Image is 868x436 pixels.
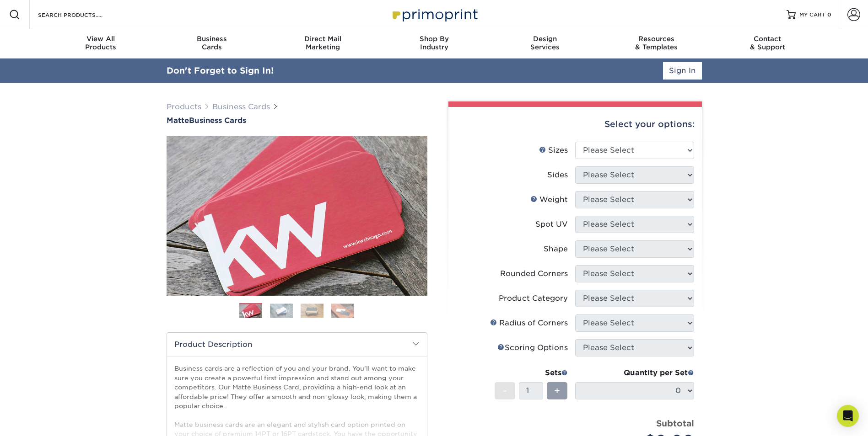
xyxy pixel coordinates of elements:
span: Resources [601,35,712,43]
span: 0 [827,11,831,18]
a: Resources& Templates [601,29,712,58]
div: Weight [530,194,568,205]
img: Business Cards 02 [270,303,293,318]
img: Primoprint [388,5,480,24]
div: Scoring Options [497,342,568,353]
strong: Subtotal [656,418,694,428]
a: Contact& Support [712,29,823,58]
div: Open Intercom Messenger [837,405,859,427]
input: SEARCH PRODUCTS..... [37,9,126,20]
div: Quantity per Set [575,367,694,378]
div: Sides [547,170,568,181]
a: MatteBusiness Cards [167,116,427,125]
a: BusinessCards [156,29,267,58]
img: Matte 01 [167,85,427,346]
span: MY CART [799,11,825,19]
a: Shop ByIndustry [378,29,490,58]
span: Business [156,35,267,43]
div: Radius of Corners [490,318,568,329]
a: View AllProducts [45,29,156,58]
div: Industry [378,35,490,51]
span: Direct Mail [267,35,378,43]
div: Sets [495,367,568,378]
div: Sizes [539,145,568,156]
h1: Business Cards [167,116,427,125]
div: & Templates [601,35,712,51]
iframe: Google Customer Reviews [2,408,78,433]
div: Product Category [499,293,568,304]
div: Don't Forget to Sign In! [167,64,274,77]
img: Business Cards 03 [301,303,323,318]
h2: Product Description [167,333,427,356]
span: Design [490,35,601,43]
span: Matte [167,116,189,125]
div: Cards [156,35,267,51]
img: Business Cards 01 [239,300,262,323]
span: View All [45,35,156,43]
a: Products [167,102,201,111]
div: Services [490,35,601,51]
span: Shop By [378,35,490,43]
a: Direct MailMarketing [267,29,378,58]
a: Business Cards [212,102,270,111]
span: Contact [712,35,823,43]
div: & Support [712,35,823,51]
div: Spot UV [535,219,568,230]
div: Products [45,35,156,51]
span: - [503,384,507,398]
div: Shape [544,244,568,255]
div: Rounded Corners [500,268,568,279]
div: Select your options: [456,107,695,142]
a: DesignServices [490,29,601,58]
div: Marketing [267,35,378,51]
a: Sign In [663,62,702,80]
img: Business Cards 04 [331,303,354,318]
span: + [554,384,560,398]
